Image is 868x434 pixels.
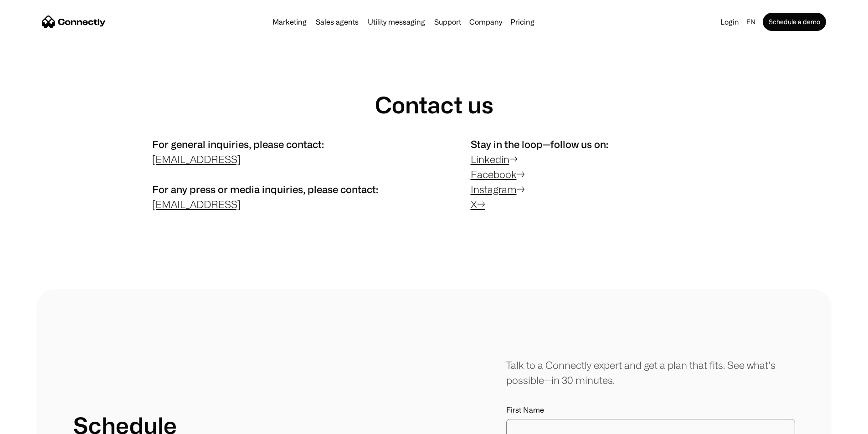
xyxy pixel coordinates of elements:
div: en [746,15,755,28]
a: [EMAIL_ADDRESS] [152,153,241,165]
h1: Contact us [375,91,493,118]
a: X [471,199,477,210]
div: en [743,15,761,28]
label: First Name [506,406,795,414]
a: Support [431,18,465,26]
a: [EMAIL_ADDRESS] [152,199,241,210]
a: Sales agents [312,18,362,26]
a: Schedule a demo [763,13,826,31]
a: Marketing [269,18,310,26]
a: Facebook [471,168,517,180]
span: For any press or media inquiries, please contact: [152,184,378,195]
a: Utility messaging [364,18,429,26]
a: Linkedin [471,153,509,165]
div: Talk to a Connectly expert and get a plan that fits. See what’s possible—in 30 minutes. [506,357,795,388]
a: → [477,199,485,210]
ul: Language list [18,418,55,431]
a: home [42,15,106,29]
div: Company [467,15,505,28]
div: Company [469,15,502,28]
span: For general inquiries, please contact: [152,138,324,150]
p: → → → [471,137,716,212]
a: Login [717,15,743,28]
a: Pricing [507,18,538,26]
aside: Language selected: English [9,417,55,431]
a: Instagram [471,184,517,195]
span: Stay in the loop—follow us on: [471,138,608,150]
